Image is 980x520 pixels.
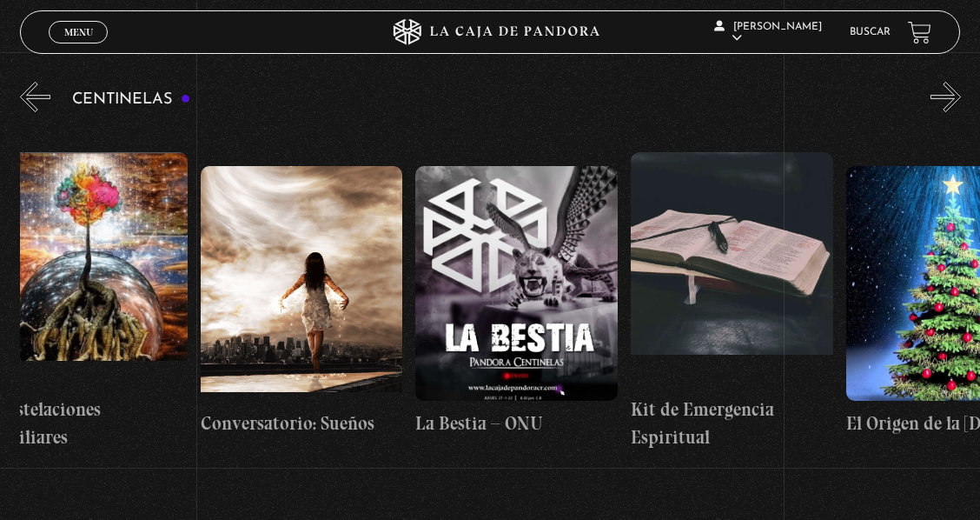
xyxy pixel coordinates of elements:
[908,20,931,43] a: View your shopping cart
[631,396,833,450] h4: Kit de Emergencia Espiritual
[930,82,961,112] button: Next
[415,410,618,437] h4: La Bestia – ONU
[72,91,191,108] h3: Centinelas
[714,22,822,43] span: [PERSON_NAME]
[201,410,403,437] h4: Conversatorio: Sueños
[850,27,891,37] a: Buscar
[415,125,618,478] a: La Bestia – ONU
[64,27,93,37] span: Menu
[201,125,403,478] a: Conversatorio: Sueños
[631,125,833,478] a: Kit de Emergencia Espiritual
[20,82,50,112] button: Previous
[58,42,99,54] span: Cerrar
